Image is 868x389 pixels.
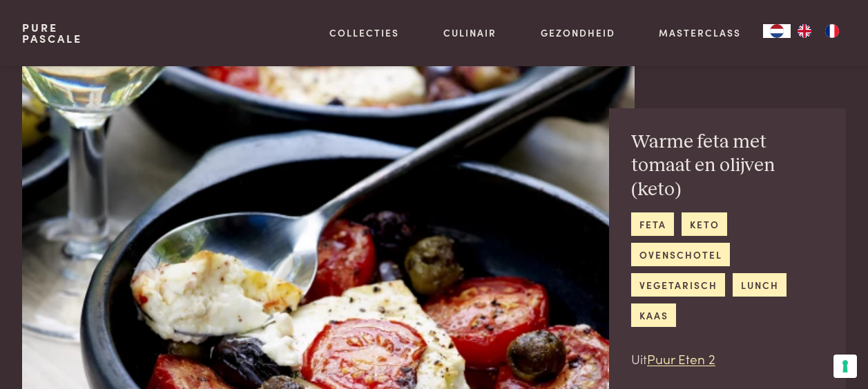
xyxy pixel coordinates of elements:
a: Puur Eten 2 [647,349,715,368]
p: Uit [631,349,824,369]
a: EN [791,24,818,38]
a: Masterclass [659,26,741,40]
aside: Language selected: Nederlands [763,24,846,38]
div: Language [763,24,791,38]
a: vegetarisch [631,273,725,296]
a: PurePascale [22,22,82,44]
button: Uw voorkeuren voor toestemming voor trackingtechnologieën [833,355,857,378]
a: NL [763,24,791,38]
a: Gezondheid [541,26,615,40]
h2: Warme feta met tomaat en olijven (keto) [631,130,824,202]
a: Collecties [329,26,399,40]
ul: Language list [791,24,846,38]
a: FR [818,24,846,38]
a: lunch [733,273,787,296]
a: keto [682,212,727,235]
a: feta [631,212,674,235]
a: Culinair [443,26,496,40]
a: ovenschotel [631,243,730,266]
a: kaas [631,303,676,326]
